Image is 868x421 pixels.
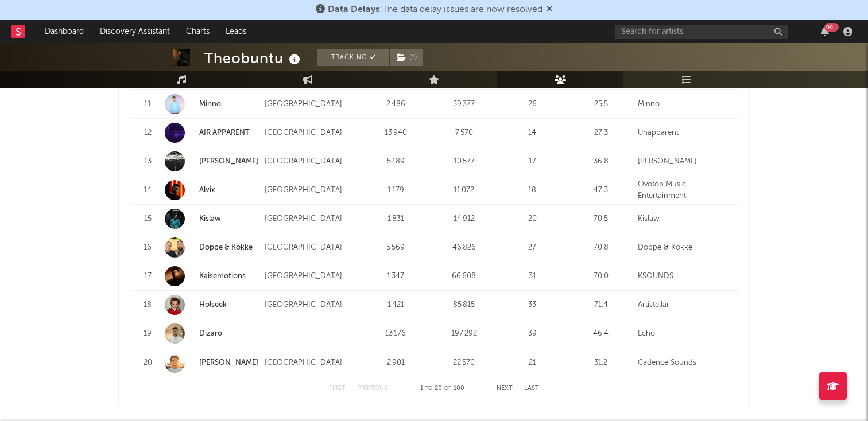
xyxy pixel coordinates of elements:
div: 70.5 [569,213,632,225]
div: Doppe & Kokke [638,242,732,254]
div: Ovotop Music Entertainment [638,179,732,201]
div: 14 [501,127,564,139]
div: 10 577 [433,156,495,167]
div: Echo [638,328,732,340]
a: Dizaro [165,323,259,344]
div: 14 [136,185,159,196]
div: 1 179 [365,185,427,196]
div: Cadence Sounds [638,357,732,369]
a: Minno [165,94,259,114]
input: Search for artists [615,25,788,39]
div: 39 377 [433,99,495,110]
div: 2 901 [365,357,427,369]
div: [GEOGRAPHIC_DATA] [265,185,359,196]
div: 47.3 [569,185,632,196]
div: 1 421 [365,299,427,311]
div: [GEOGRAPHIC_DATA] [265,99,359,110]
div: 11 072 [433,185,495,196]
div: 36.8 [569,156,632,167]
a: Alvix [199,186,215,194]
div: [GEOGRAPHIC_DATA] [265,156,359,167]
div: 20 [136,357,159,369]
div: 5 569 [365,242,427,254]
a: AIR APPARENT [165,123,259,143]
div: 71.4 [569,299,632,311]
a: AIR APPARENT [199,129,250,137]
div: Minno [638,99,732,110]
div: 27 [501,242,564,254]
button: First [329,385,346,392]
div: 15 [136,213,159,225]
span: Dismiss [546,5,553,14]
div: 39 [501,328,564,340]
div: 22 570 [433,357,495,369]
div: 13 176 [365,328,427,340]
div: Unapparent [638,127,732,139]
div: 17 [136,271,159,282]
button: 99+ [821,27,829,36]
div: 197 292 [433,328,495,340]
div: 5 189 [365,156,427,167]
a: Kislaw [165,209,259,229]
div: [GEOGRAPHIC_DATA] [265,299,359,311]
a: [PERSON_NAME] [199,158,258,165]
div: 18 [136,299,159,311]
button: Previous [357,385,387,392]
a: Leads [218,20,254,43]
div: 17 [501,156,564,167]
a: Kislaw [199,215,221,223]
div: 19 [136,328,159,340]
div: 31.2 [569,357,632,369]
div: 14 912 [433,213,495,225]
div: 2 486 [365,99,427,110]
div: 1 831 [365,213,427,225]
div: 46 826 [433,242,495,254]
div: 11 [136,99,159,110]
span: : The data delay issues are now resolved [328,5,542,14]
div: 20 [501,213,564,225]
div: 13 [136,156,159,167]
button: (1) [390,49,423,66]
div: [PERSON_NAME] [638,156,732,167]
span: to [425,386,432,391]
button: Last [524,385,539,392]
div: 26 [501,99,564,110]
a: Alvix [165,180,259,200]
div: 31 [501,271,564,282]
div: 12 [136,127,159,139]
a: [PERSON_NAME] [165,151,259,171]
a: [PERSON_NAME] [165,353,259,373]
a: Doppe & Kokke [165,237,259,258]
div: 27.3 [569,127,632,139]
div: 21 [501,357,564,369]
div: [GEOGRAPHIC_DATA] [265,242,359,254]
a: Holseek [199,301,227,309]
div: 70.0 [569,271,632,282]
div: 33 [501,299,564,311]
div: [GEOGRAPHIC_DATA] [265,357,359,369]
div: 7 570 [433,127,495,139]
a: Doppe & Kokke [199,244,253,251]
div: 18 [501,185,564,196]
div: [GEOGRAPHIC_DATA] [265,213,359,225]
a: Dashboard [37,20,92,43]
a: Minno [199,100,221,108]
div: 13 940 [365,127,427,139]
div: 16 [136,242,159,254]
div: Theobuntu [204,49,303,68]
span: of [444,386,451,391]
div: Artistellar [638,299,732,311]
a: Kaisemotions [165,266,259,286]
div: 70.8 [569,242,632,254]
a: Holseek [165,295,259,315]
div: [GEOGRAPHIC_DATA] [265,271,359,282]
div: KSOUNDS [638,271,732,282]
div: 1 347 [365,271,427,282]
a: Charts [178,20,218,43]
div: Kislaw [638,213,732,225]
div: [GEOGRAPHIC_DATA] [265,127,359,139]
span: Data Delays [328,5,379,14]
button: Tracking [317,49,389,66]
div: 46.4 [569,328,632,340]
span: ( 1 ) [389,49,423,66]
